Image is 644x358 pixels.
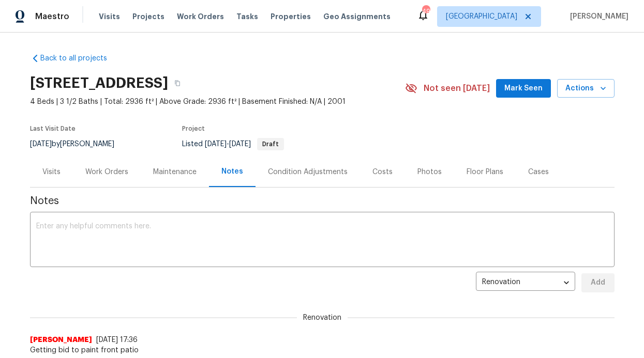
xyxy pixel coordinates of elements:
[153,167,197,177] div: Maintenance
[205,141,251,148] span: -
[30,141,52,148] span: [DATE]
[99,11,120,22] span: Visits
[30,53,129,64] a: Back to all projects
[221,166,243,177] div: Notes
[422,6,429,17] div: 49
[35,11,69,22] span: Maestro
[30,78,168,88] h2: [STREET_ADDRESS]
[182,126,205,132] span: Project
[566,11,628,22] span: [PERSON_NAME]
[96,336,138,344] span: [DATE] 17:36
[236,13,258,20] span: Tasks
[182,141,284,148] span: Listed
[467,167,503,177] div: Floor Plans
[424,83,490,94] span: Not seen [DATE]
[30,138,127,150] div: by [PERSON_NAME]
[557,79,615,98] button: Actions
[504,82,543,95] span: Mark Seen
[30,196,615,206] span: Notes
[496,79,551,98] button: Mark Seen
[271,11,311,22] span: Properties
[85,167,128,177] div: Work Orders
[30,345,615,355] span: Getting bid to paint front patio
[476,270,575,295] div: Renovation
[268,167,348,177] div: Condition Adjustments
[177,11,224,22] span: Work Orders
[42,167,61,177] div: Visits
[323,11,391,22] span: Geo Assignments
[417,167,442,177] div: Photos
[30,97,405,107] span: 4 Beds | 3 1/2 Baths | Total: 2936 ft² | Above Grade: 2936 ft² | Basement Finished: N/A | 2001
[528,167,549,177] div: Cases
[30,126,76,132] span: Last Visit Date
[205,141,227,148] span: [DATE]
[229,141,251,148] span: [DATE]
[372,167,393,177] div: Costs
[30,335,92,345] span: [PERSON_NAME]
[565,82,606,95] span: Actions
[258,141,283,147] span: Draft
[297,313,348,323] span: Renovation
[132,11,164,22] span: Projects
[446,11,517,22] span: [GEOGRAPHIC_DATA]
[168,74,187,92] button: Copy Address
